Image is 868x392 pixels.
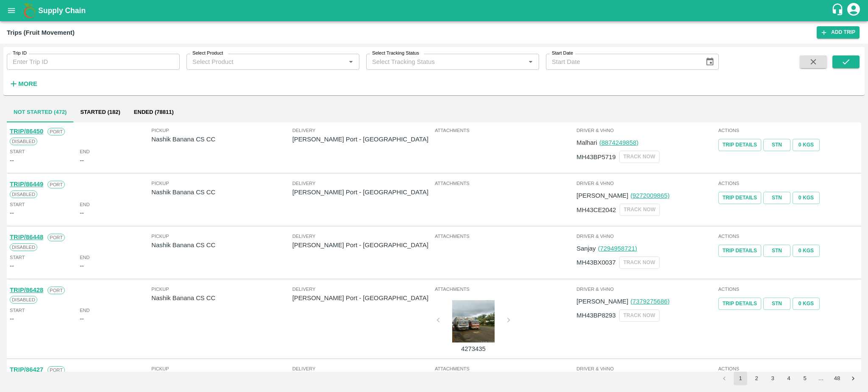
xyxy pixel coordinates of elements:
span: End [80,148,90,155]
span: Attachments [435,285,575,293]
span: [PERSON_NAME] [576,192,628,199]
p: Nashik Banana CS CC [151,240,292,250]
img: logo [21,2,38,19]
span: Start [10,201,25,208]
b: Supply Chain [38,6,86,15]
p: [PERSON_NAME] Port - [GEOGRAPHIC_DATA] [292,293,433,303]
button: page 1 [734,372,747,385]
button: Not Started (472) [7,102,73,122]
a: Trip Details [718,298,761,310]
span: Disabled [10,296,37,304]
input: Enter Trip ID [7,54,180,70]
span: Disabled [10,243,37,251]
label: Select Product [192,50,223,57]
a: Supply Chain [38,5,831,17]
button: 0 Kgs [793,298,820,310]
span: Driver & VHNo [576,232,716,240]
span: Port [47,181,65,188]
span: Sanjay [576,245,595,252]
span: [PERSON_NAME] [576,298,628,305]
p: [PERSON_NAME] Port - [GEOGRAPHIC_DATA] [292,135,433,144]
span: Driver & VHNo [576,127,716,134]
span: Attachments [435,365,575,373]
span: Pickup [151,179,292,187]
span: Port [47,234,65,241]
button: Go to page 48 [830,372,844,385]
span: Actions [718,127,858,134]
a: STN [763,139,790,151]
a: STN [763,245,790,257]
strong: More [18,80,37,87]
a: TRIP/86428 [10,287,43,293]
a: Trip Details [718,139,761,151]
div: -- [10,314,14,323]
span: Port [47,128,65,135]
span: Actions [718,232,858,240]
div: -- [80,208,84,218]
span: Driver & VHNo [576,365,716,373]
button: 0 Kgs [793,192,820,204]
div: -- [10,156,14,165]
p: Nashik Banana CS CC [151,135,292,144]
label: Trip ID [13,50,27,57]
a: TRIP/86450 [10,128,43,135]
p: [PERSON_NAME] Port - [GEOGRAPHIC_DATA] [292,240,433,250]
a: STN [763,298,790,310]
a: (8874249858) [599,139,638,146]
label: Start Date [552,50,573,57]
span: Start [10,306,25,314]
input: Start Date [546,54,698,70]
p: MH43CE2042 [576,205,616,215]
div: customer-support [831,3,846,18]
p: MH43BX0037 [576,258,615,267]
span: End [80,201,90,208]
a: (7294958721) [598,245,637,252]
span: Malhari [576,139,597,146]
a: TRIP/86427 [10,366,43,373]
div: -- [10,261,14,271]
span: Port [47,366,65,374]
span: Delivery [292,179,433,187]
p: Nashik Banana CS CC [151,188,292,197]
a: (7379275686) [630,298,669,305]
button: 0 Kgs [793,139,820,151]
span: Start [10,148,25,155]
p: 4273435 [442,344,505,353]
button: Open [345,56,356,67]
input: Select Product [189,56,343,67]
button: Started (182) [73,102,127,122]
span: Pickup [151,285,292,293]
button: open drawer [2,1,21,20]
div: -- [10,208,14,218]
button: Choose date [702,54,718,70]
span: Actions [718,365,858,373]
a: Trip Details [718,245,761,257]
span: Delivery [292,127,433,134]
input: Select Tracking Status [369,56,512,67]
span: Pickup [151,232,292,240]
button: Open [525,56,536,67]
p: MH43BP5719 [576,152,615,162]
button: More [7,77,39,91]
a: TRIP/86449 [10,181,43,188]
span: End [80,306,90,314]
span: Delivery [292,232,433,240]
div: -- [80,156,84,165]
button: 0 Kgs [793,245,820,257]
a: (9272009865) [630,192,669,199]
a: Trip Details [718,192,761,204]
span: Attachments [435,232,575,240]
span: Port [47,287,65,294]
div: -- [80,261,84,271]
div: … [814,375,828,383]
a: STN [763,192,790,204]
a: Add Trip [817,26,860,39]
span: Delivery [292,285,433,293]
span: Actions [718,285,858,293]
div: -- [80,314,84,323]
div: Trips (Fruit Movement) [7,27,75,38]
button: Go to next page [846,372,860,385]
nav: pagination navigation [716,372,861,385]
label: Select Tracking Status [372,50,419,57]
button: Go to page 4 [782,372,796,385]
